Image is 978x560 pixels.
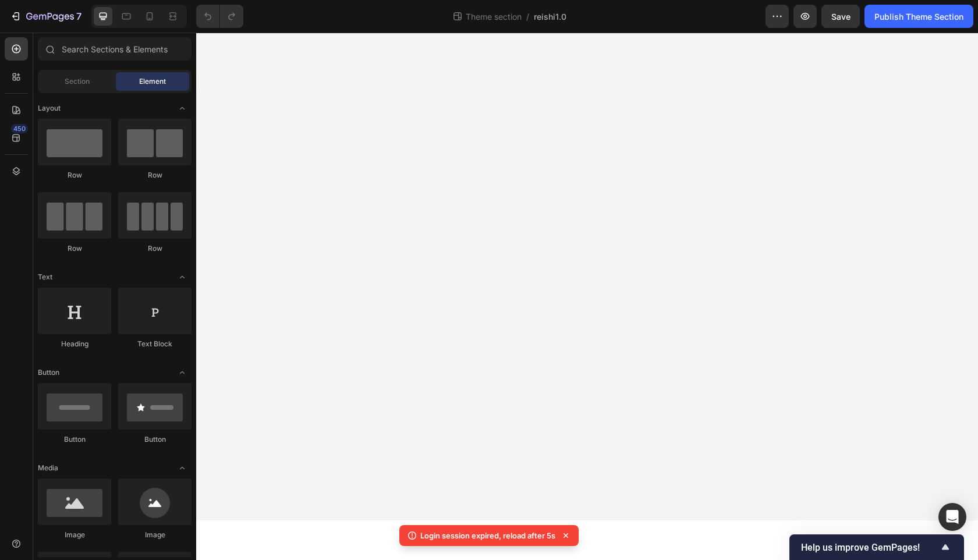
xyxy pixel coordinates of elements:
[821,5,860,28] button: Save
[118,243,192,254] div: Row
[38,530,111,540] div: Image
[5,5,87,28] button: 7
[196,33,978,520] iframe: Design area
[38,103,61,114] span: Layout
[420,530,555,541] p: Login session expired, reload after 5s
[38,434,111,445] div: Button
[831,12,851,22] span: Save
[65,76,90,87] span: Section
[118,530,192,540] div: Image
[11,124,28,133] div: 450
[38,243,111,254] div: Row
[526,10,529,23] span: /
[801,540,952,554] button: Show survey - Help us improve GemPages!
[864,5,973,28] button: Publish Theme Section
[173,459,192,477] span: Toggle open
[938,503,966,531] div: Open Intercom Messenger
[38,272,52,282] span: Text
[874,10,963,23] div: Publish Theme Section
[173,99,192,118] span: Toggle open
[38,339,111,349] div: Heading
[463,10,524,23] span: Theme section
[173,268,192,286] span: Toggle open
[118,434,192,445] div: Button
[801,542,938,553] span: Help us improve GemPages!
[38,367,59,378] span: Button
[38,463,58,473] span: Media
[38,170,111,180] div: Row
[38,37,192,61] input: Search Sections & Elements
[139,76,166,87] span: Element
[118,339,192,349] div: Text Block
[173,363,192,382] span: Toggle open
[76,9,81,23] p: 7
[196,5,243,28] div: Undo/Redo
[118,170,192,180] div: Row
[534,10,566,23] span: reishi1.0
